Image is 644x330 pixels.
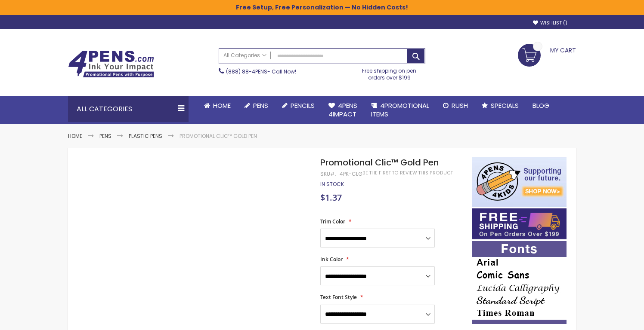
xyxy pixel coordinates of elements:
[320,156,439,168] span: Promotional Clic™ Gold Pen
[129,132,162,140] a: Plastic Pens
[472,208,567,239] img: Free shipping on orders over $199
[197,96,238,115] a: Home
[353,64,426,81] div: Free shipping on pen orders over $199
[320,256,343,263] span: Ink Color
[320,192,342,203] span: $1.37
[99,132,111,140] a: Pens
[253,101,268,110] span: Pens
[223,52,266,59] span: All Categories
[213,101,231,110] span: Home
[491,101,519,110] span: Specials
[291,101,315,110] span: Pencils
[362,170,453,176] a: Be the first to review this product
[533,101,549,110] span: Blog
[328,101,357,119] span: 4Pens 4impact
[219,49,271,63] a: All Categories
[340,171,362,177] div: 4PK-CLG
[226,68,267,75] a: (888) 88-4PENS
[180,133,257,140] li: Promotional Clic™ Gold Pen
[68,96,189,122] div: All Categories
[475,96,526,115] a: Specials
[275,96,322,115] a: Pencils
[436,96,475,115] a: Rush
[68,50,154,78] img: 4Pens Custom Pens and Promotional Products
[533,20,567,26] a: Wishlist
[238,96,275,115] a: Pens
[526,96,556,115] a: Blog
[320,180,344,188] span: In stock
[320,181,344,188] div: Availability
[472,241,567,324] img: font-personalization-examples
[364,96,436,124] a: 4PROMOTIONALITEMS
[371,101,429,119] span: 4PROMOTIONAL ITEMS
[320,170,336,177] strong: SKU
[226,68,296,75] span: - Call Now!
[472,157,567,207] img: 4pens 4 kids
[322,96,364,124] a: 4Pens4impact
[452,101,468,110] span: Rush
[320,218,345,225] span: Trim Color
[68,132,82,140] a: Home
[320,293,357,301] span: Text Font Style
